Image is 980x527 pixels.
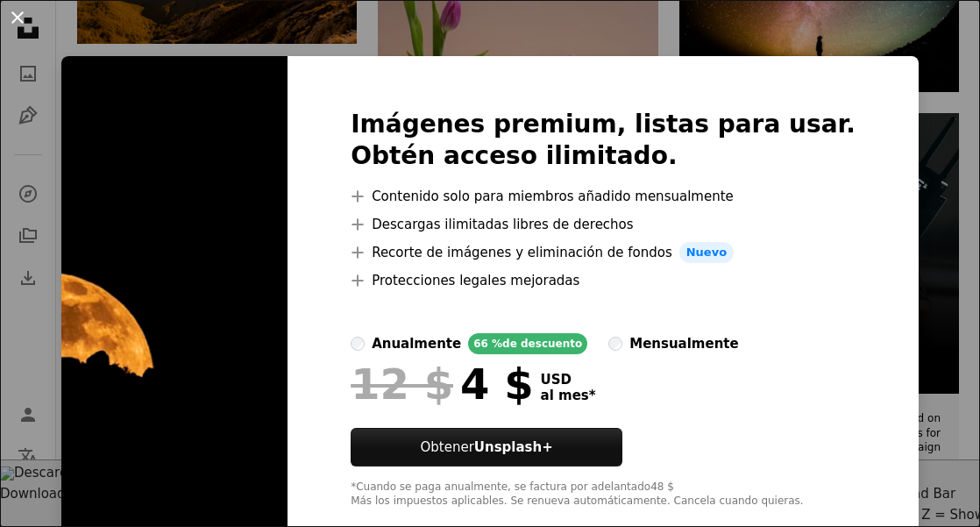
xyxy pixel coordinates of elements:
input: mensualmente [608,337,622,351]
span: USD [541,372,596,388]
li: Descargas ilimitadas libres de derechos [351,214,856,235]
span: 12 $ [351,361,453,407]
input: anualmente66 %de descuento [351,337,365,351]
div: 4 $ [351,361,533,407]
li: Contenido solo para miembros añadido mensualmente [351,186,856,207]
strong: Unsplash+ [474,439,553,455]
li: Protecciones legales mejoradas [351,270,856,291]
div: 66 % de descuento [468,333,587,354]
div: mensualmente [629,333,738,354]
div: anualmente [372,333,461,354]
h2: Imágenes premium, listas para usar. Obtén acceso ilimitado. [351,109,856,172]
button: ObtenerUnsplash+ [351,428,622,466]
li: Recorte de imágenes y eliminación de fondos [351,242,856,263]
span: al mes * [541,388,596,403]
span: Nuevo [679,242,734,263]
div: *Cuando se paga anualmente, se factura por adelantado 48 $ Más los impuestos aplicables. Se renue... [351,481,856,509]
